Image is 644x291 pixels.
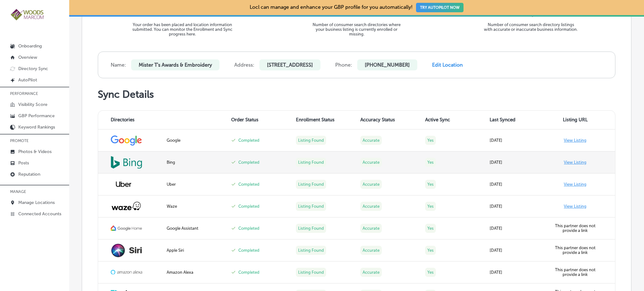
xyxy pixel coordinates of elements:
[167,270,224,275] div: Amazon Alexa
[551,111,615,129] th: Listing URL
[18,124,55,130] p: Keyword Rankings
[18,113,55,118] p: GBP Performance
[296,224,326,233] label: Listing Found
[360,224,382,233] label: Accurate
[484,22,578,32] p: Number of consumer search directory listings with accurate or inaccurate business information.
[131,59,219,70] p: Mister T's Awards & Embroidery
[425,136,436,145] label: Yes
[425,224,436,233] label: Yes
[111,156,142,169] img: bing_Jjgns0f.png
[335,62,352,68] label: Phone:
[18,172,40,177] p: Reputation
[167,138,224,143] div: Google
[167,160,224,165] div: Bing
[486,239,551,261] td: [DATE]
[292,111,357,129] th: Enrollment Status
[309,22,404,36] p: Number of consumer search directories where your business listing is currently enrolled or missing.
[357,111,421,129] th: Accuracy Status
[486,195,551,217] td: [DATE]
[98,111,163,129] th: Directories
[425,180,436,189] label: Yes
[234,62,254,68] label: Address:
[296,268,326,277] label: Listing Found
[18,66,48,71] p: Directory Sync
[167,248,224,253] div: Apple Siri
[10,8,45,21] img: 4a29b66a-e5ec-43cd-850c-b989ed1601aaLogo_Horizontal_BerryOlive_1000.jpg
[555,223,596,233] label: This partner does not provide a link
[564,182,586,187] a: View Listing
[111,201,142,211] img: waze.png
[421,111,486,129] th: Active Sync
[296,202,326,211] label: Listing Found
[416,3,464,12] button: TRY AUTOPILOT NOW
[111,243,142,258] img: Siri-logo.png
[18,43,42,49] p: Onboarding
[111,134,142,146] img: google.png
[238,182,259,187] label: Completed
[486,173,551,195] td: [DATE]
[238,204,259,209] label: Completed
[425,202,436,211] label: Yes
[18,160,29,166] p: Posts
[111,269,142,275] img: amazon-alexa.png
[111,176,136,192] img: uber.png
[555,245,596,255] label: This partner does not provide a link
[296,158,326,167] label: Listing Found
[360,158,382,167] label: Accurate
[18,102,47,107] p: Visibility Score
[360,202,382,211] label: Accurate
[564,204,586,209] a: View Listing
[127,22,237,36] p: Your order has been placed and location information submitted. You can monitor the Enrollment and...
[167,204,224,209] div: Waze
[360,136,382,145] label: Accurate
[167,182,224,187] div: Uber
[486,261,551,283] td: [DATE]
[167,226,224,231] div: Google Assistant
[238,270,259,275] label: Completed
[360,180,382,189] label: Accurate
[238,248,259,253] label: Completed
[227,111,292,129] th: Order Status
[486,217,551,239] td: [DATE]
[238,138,259,143] label: Completed
[296,180,326,189] label: Listing Found
[360,246,382,255] label: Accurate
[425,158,436,167] label: Yes
[296,136,326,145] label: Listing Found
[357,59,417,70] p: [PHONE_NUMBER]
[555,267,596,277] label: This partner does not provide a link
[18,211,61,217] p: Connected Accounts
[432,62,463,68] a: Edit Location
[564,138,586,143] a: View Listing
[296,246,326,255] label: Listing Found
[238,160,259,165] label: Completed
[425,246,436,255] label: Yes
[18,55,37,60] p: Overview
[425,268,436,277] label: Yes
[111,225,142,232] img: google-home.png
[259,59,320,70] p: [STREET_ADDRESS]
[564,160,586,165] a: View Listing
[18,77,37,83] p: AutoPilot
[486,151,551,173] td: [DATE]
[486,111,551,129] th: Last Synced
[238,226,259,231] label: Completed
[486,129,551,151] td: [DATE]
[18,200,55,205] p: Manage Locations
[111,62,126,68] label: Name:
[360,268,382,277] label: Accurate
[18,149,52,154] p: Photos & Videos
[98,88,615,100] h1: Sync Details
